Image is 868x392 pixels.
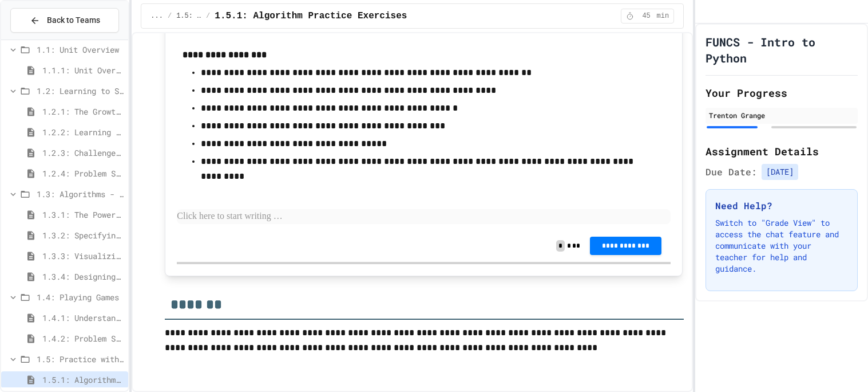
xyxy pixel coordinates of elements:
p: Switch to "Grade View" to access the chat feature and communicate with your teacher for help and ... [715,217,848,275]
span: 1.4: Playing Games [37,291,124,303]
span: 1.2.3: Challenge Problem - The Bridge [42,147,124,159]
div: Trenton Grange [709,110,854,120]
span: 1.5.1: Algorithm Practice Exercises [215,9,407,23]
span: 45 [637,11,656,21]
span: 1.3.2: Specifying Ideas with Pseudocode [42,229,124,241]
span: 1.5: Practice with Algorithms [37,353,124,365]
h2: Your Progress [706,85,858,101]
span: 1.2: Learning to Solve Hard Problems [37,85,124,97]
span: ... [150,11,163,21]
span: / [206,11,210,21]
span: 1.3.4: Designing Flowcharts [42,271,124,283]
span: min [657,11,669,21]
h2: Assignment Details [706,143,858,159]
span: [DATE] [762,164,798,180]
span: 1.5: Practice with Algorithms [176,11,201,21]
span: 1.1.1: Unit Overview [42,64,124,76]
span: 1.2.2: Learning to Solve Hard Problems [42,126,124,138]
span: 1.3.1: The Power of Algorithms [42,209,124,221]
span: 1.4.1: Understanding Games with Flowcharts [42,312,124,324]
span: 1.1: Unit Overview [37,44,124,56]
span: 1.3.3: Visualizing Logic with Flowcharts [42,250,124,262]
span: 1.4.2: Problem Solving Reflection [42,332,124,344]
h1: FUNCS - Intro to Python [706,34,858,66]
span: Back to Teams [47,14,100,26]
span: 1.5.1: Algorithm Practice Exercises [42,374,124,386]
span: 1.2.4: Problem Solving Practice [42,167,124,179]
h3: Need Help? [715,199,848,213]
span: 1.3: Algorithms - from Pseudocode to Flowcharts [37,188,124,200]
span: Due Date: [706,165,757,179]
button: Back to Teams [10,8,119,33]
span: 1.2.1: The Growth Mindset [42,105,124,117]
span: / [168,11,172,21]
